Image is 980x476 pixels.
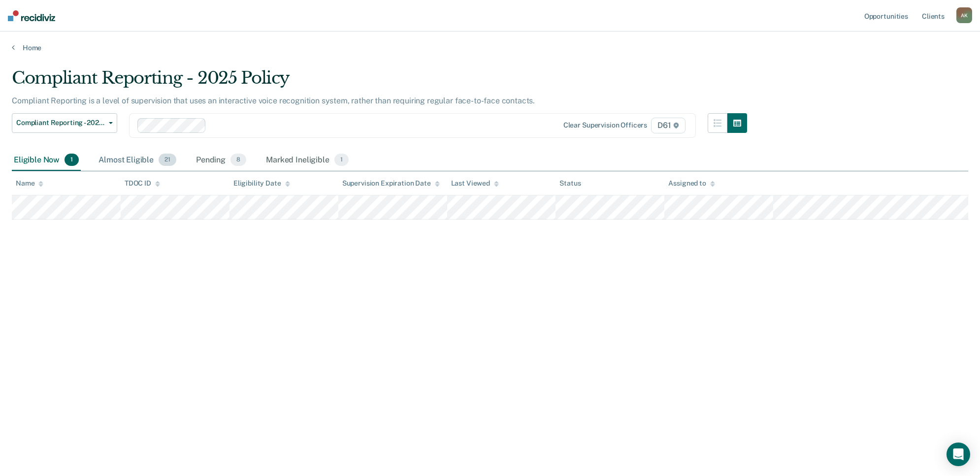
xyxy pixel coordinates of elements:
div: Open Intercom Messenger [947,443,970,466]
div: Assigned to [668,179,715,188]
div: Clear supervision officers [563,121,647,129]
div: Marked Ineligible1 [264,150,351,171]
span: 8 [230,154,246,166]
div: Eligibility Date [233,179,290,188]
div: TDOC ID [125,179,160,188]
button: AK [956,7,972,23]
button: Compliant Reporting - 2025 Policy [12,113,117,133]
div: A K [956,7,972,23]
img: Recidiviz [8,10,55,21]
div: Compliant Reporting - 2025 Policy [12,68,747,96]
p: Compliant Reporting is a level of supervision that uses an interactive voice recognition system, ... [12,96,535,105]
a: Home [12,43,968,52]
span: 1 [65,154,79,166]
div: Name [16,179,43,188]
div: Last Viewed [451,179,499,188]
div: Almost Eligible21 [97,150,178,171]
div: Status [559,179,581,188]
span: D61 [651,118,685,133]
div: Supervision Expiration Date [342,179,440,188]
span: 21 [159,154,176,166]
div: Pending8 [194,150,248,171]
span: 1 [334,154,349,166]
span: Compliant Reporting - 2025 Policy [16,119,105,127]
div: Eligible Now1 [12,150,81,171]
